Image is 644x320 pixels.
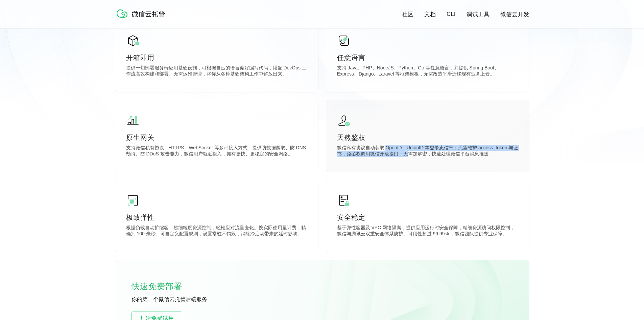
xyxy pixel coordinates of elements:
[132,280,199,293] p: 快速免费部署
[402,10,413,18] a: 社区
[337,133,518,142] p: 天然鉴权
[467,10,490,18] a: 调试工具
[126,53,307,62] p: 开箱即用
[126,225,307,238] p: 根据负载自动扩缩容，超细粒度资源控制，轻松应对流量变化。按实际使用量计费，精确到 100 毫秒。可自定义配置规则，设置常驻不销毁，消除冷启动带来的延时影响。
[132,296,233,303] p: 你的第一个微信云托管后端服务
[337,225,518,238] p: 基于弹性容器及 VPC 网络隔离，提供应用运行时安全保障，精细资源访问权限控制，微信与腾讯云双重安全体系防护。可用性超过 99.99% ，微信团队提供专业保障。
[126,213,307,222] p: 极致弹性
[126,145,307,158] p: 支持微信私有协议、HTTPS、WebSocket 等多种接入方式，提供防数据爬取、防 DNS 劫持、防 DDoS 攻击能力，微信用户就近接入，拥有更快、更稳定的安全网络。
[424,10,436,18] a: 文档
[337,213,518,222] p: 安全稳定
[115,16,169,21] a: 微信云托管
[500,10,529,18] a: 微信云开发
[126,65,307,79] p: 提供一切部署服务端应用基础设施，可根据自己的语言偏好编写代码，搭配 DevOps 工作流高效构建和部署。无需运维管理，将你从各种基础架构工作中解放出来。
[115,7,169,20] img: 微信云托管
[447,11,455,18] a: CLI
[337,53,518,62] p: 任意语言
[126,133,307,142] p: 原生网关
[337,145,518,158] p: 微信私有协议自动获取 OpenID、UnionID 等登录态信息；无需维护 access_token 与证书，免鉴权调用微信开放接口；无需加解密，快速处理微信平台消息推送。
[337,65,518,79] p: 支持 Java、PHP、NodeJS、Python、Go 等任意语言，并提供 Spring Boot、Express、Django、Laravel 等框架模板，无需改造平滑迁移现有业务上云。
